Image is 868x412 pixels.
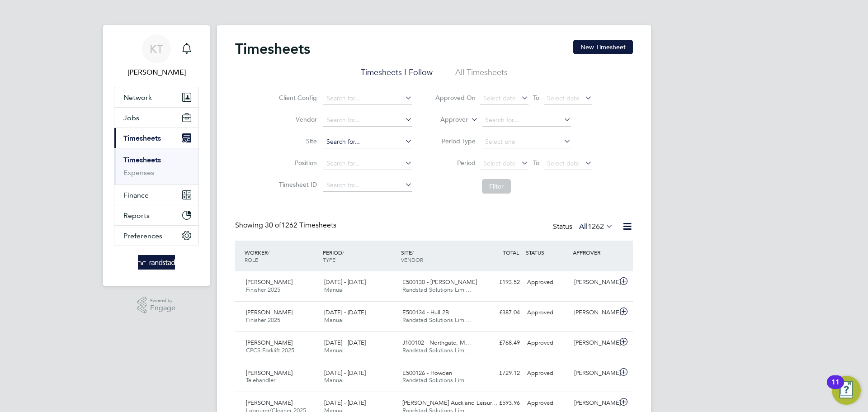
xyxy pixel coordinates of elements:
span: KT [150,43,163,55]
span: [DATE] - [DATE] [324,339,366,346]
span: Preferences [123,232,162,240]
h2: Timesheets [235,40,310,58]
div: £768.49 [476,336,524,350]
button: Jobs [114,108,198,128]
span: VENDOR [401,256,423,263]
span: Finisher 2025 [246,286,280,294]
span: Select date [483,94,516,102]
div: Approved [524,366,571,381]
div: [PERSON_NAME] [571,305,618,320]
span: [DATE] - [DATE] [324,369,366,377]
span: To [530,92,542,104]
span: [DATE] - [DATE] [324,308,366,316]
span: E500130 - [PERSON_NAME] [402,278,477,286]
span: Powered by [150,297,175,304]
button: Open Resource Center, 11 new notifications [832,376,861,405]
div: Timesheets [114,148,198,185]
button: Network [114,87,198,107]
span: ROLE [245,256,258,263]
div: [PERSON_NAME] [571,336,618,350]
div: APPROVER [571,244,618,260]
label: Timesheet ID [276,180,317,189]
span: E500134 - Hull 2B [402,308,449,316]
span: [PERSON_NAME] [246,278,292,286]
span: 30 of [265,221,281,230]
div: Showing [235,221,338,230]
span: [PERSON_NAME] [246,399,292,407]
button: Finance [114,185,198,205]
a: Timesheets [123,156,161,164]
span: Randstad Solutions Limi… [402,286,472,294]
span: TOTAL [503,249,519,256]
span: [PERSON_NAME] Auckland Leisur… [402,399,498,407]
span: Network [123,93,152,102]
span: Manual [324,376,344,384]
div: 11 [831,382,840,394]
div: £593.96 [476,396,524,411]
span: E500126 - Howden [402,369,452,377]
span: Finance [123,191,149,199]
span: Randstad Solutions Limi… [402,316,472,324]
span: [DATE] - [DATE] [324,278,366,286]
span: Randstad Solutions Limi… [402,346,472,354]
input: Search for... [323,136,412,148]
div: [PERSON_NAME] [571,275,618,290]
span: Select date [547,159,580,167]
div: Approved [524,275,571,290]
input: Search for... [323,157,412,170]
div: SITE [399,244,477,268]
span: Kieran Trotter [114,67,199,78]
label: Site [276,137,317,145]
button: Timesheets [114,128,198,148]
span: TYPE [323,256,335,263]
span: / [412,249,414,256]
span: To [530,157,542,169]
label: Position [276,159,317,167]
a: Powered byEngage [137,297,176,314]
span: Finisher 2025 [246,316,280,324]
label: Vendor [276,115,317,123]
button: Reports [114,205,198,225]
span: Randstad Solutions Limi… [402,376,472,384]
span: Manual [324,316,344,324]
nav: Main navigation [103,25,210,286]
input: Select one [482,136,571,148]
div: £387.04 [476,305,524,320]
span: Reports [123,211,150,220]
div: Status [553,221,615,233]
div: STATUS [524,244,571,260]
span: / [342,249,344,256]
div: Approved [524,305,571,320]
input: Search for... [323,92,412,105]
label: Approved On [435,94,476,102]
span: 1262 Timesheets [265,221,336,230]
button: Preferences [114,226,198,246]
span: CPCS Forklift 2025 [246,346,294,354]
li: All Timesheets [455,67,508,83]
label: Client Config [276,94,317,102]
span: 1262 [588,222,604,231]
span: Manual [324,346,344,354]
input: Search for... [323,179,412,192]
div: WORKER [242,244,321,268]
div: [PERSON_NAME] [571,366,618,381]
div: PERIOD [321,244,399,268]
input: Search for... [482,114,571,127]
span: Select date [483,159,516,167]
span: Timesheets [123,134,161,142]
span: Jobs [123,114,139,122]
span: / [268,249,269,256]
span: J100102 - Northgate, M… [402,339,471,346]
span: Engage [150,304,175,312]
span: Manual [324,286,344,294]
button: Filter [482,179,511,194]
a: Go to home page [114,255,199,270]
a: Expenses [123,168,154,177]
span: Select date [547,94,580,102]
label: All [579,222,613,231]
span: [DATE] - [DATE] [324,399,366,407]
span: Telehandler [246,376,275,384]
div: Approved [524,336,571,350]
div: Approved [524,396,571,411]
li: Timesheets I Follow [361,67,433,83]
